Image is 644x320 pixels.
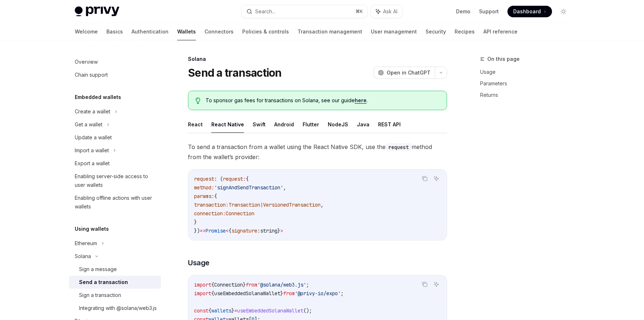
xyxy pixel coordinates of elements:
[75,159,110,168] div: Export a wallet
[303,116,319,133] button: Flutter
[263,202,321,208] span: VersionedTransaction
[283,290,295,297] span: from
[260,227,277,234] span: string
[75,120,102,129] div: Get a wallet
[253,116,266,133] button: Swift
[79,278,128,287] div: Send a transaction
[211,281,214,288] span: {
[214,281,243,288] span: Connection
[194,202,226,208] span: transaction
[280,290,283,297] span: }
[371,23,417,40] a: User management
[229,202,260,208] span: Transaction
[75,71,108,79] div: Chain support
[257,227,260,234] span: :
[200,227,206,234] span: =>
[255,7,275,16] div: Search...
[195,98,201,104] svg: Tip
[280,227,283,234] span: >
[75,194,157,211] div: Enabling offline actions with user wallets
[188,258,210,268] span: Usage
[246,176,249,182] span: {
[241,5,367,18] button: Search...⌘K
[177,23,196,40] a: Wallets
[480,78,575,89] a: Parameters
[75,146,109,155] div: Import a wallet
[487,55,520,63] span: On this page
[75,6,119,17] img: light logo
[328,116,348,133] button: NodeJS
[357,116,369,133] button: Java
[69,170,161,191] a: Enabling server-side access to user wallets
[387,69,431,76] span: Open in ChatGPT
[69,289,161,302] a: Sign a transaction
[513,8,541,15] span: Dashboard
[480,66,575,78] a: Usage
[303,307,312,314] span: ();
[132,23,169,40] a: Authentication
[79,291,121,299] div: Sign a transaction
[277,227,280,234] span: }
[194,193,211,199] span: params
[188,142,447,162] span: To send a transaction from a wallet using the React Native SDK, use the method from the wallet’s ...
[75,252,91,261] div: Solana
[75,58,98,66] div: Overview
[223,176,243,182] span: request
[69,263,161,276] a: Sign a message
[69,191,161,213] a: Enabling offline actions with user wallets
[420,280,429,289] button: Copy the contents from the code block
[204,23,234,40] a: Connectors
[211,290,214,297] span: {
[274,116,294,133] button: Android
[507,6,552,17] a: Dashboard
[242,23,289,40] a: Policies & controls
[231,307,234,314] span: }
[75,172,157,189] div: Enabling server-side access to user wallets
[214,176,223,182] span: : (
[188,55,447,63] div: Solana
[246,281,257,288] span: from
[386,143,411,151] code: request
[194,227,200,234] span: })
[69,131,161,144] a: Update a wallet
[260,202,263,208] span: |
[194,219,197,225] span: }
[234,307,237,314] span: =
[237,307,303,314] span: useEmbeddedSolanaWallet
[214,290,280,297] span: useEmbeddedSolanaWallet
[558,6,569,17] button: Toggle dark mode
[214,193,217,199] span: {
[243,176,246,182] span: :
[211,116,244,133] button: React Native
[79,304,157,312] div: Integrating with @solana/web3.js
[420,174,429,183] button: Copy the contents from the code block
[194,307,208,314] span: const
[479,8,499,15] a: Support
[223,210,226,217] span: :
[206,97,440,104] span: To sponsor gas fees for transactions on Solana, see our guide .
[79,265,117,274] div: Sign a message
[69,276,161,289] a: Send a transaction
[69,55,161,68] a: Overview
[75,239,97,248] div: Ethereum
[355,97,367,104] a: here
[480,89,575,101] a: Returns
[75,225,109,233] h5: Using wallets
[211,307,231,314] span: wallets
[75,107,110,116] div: Create a wallet
[371,5,402,18] button: Ask AI
[211,193,214,199] span: :
[425,23,446,40] a: Security
[211,184,214,191] span: :
[75,93,121,102] h5: Embedded wallets
[194,210,223,217] span: connection
[456,8,470,15] a: Demo
[226,227,229,234] span: <
[194,290,211,297] span: import
[455,23,475,40] a: Recipes
[383,8,397,15] span: Ask AI
[106,23,123,40] a: Basics
[298,23,362,40] a: Transaction management
[208,307,211,314] span: {
[206,227,226,234] span: Promise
